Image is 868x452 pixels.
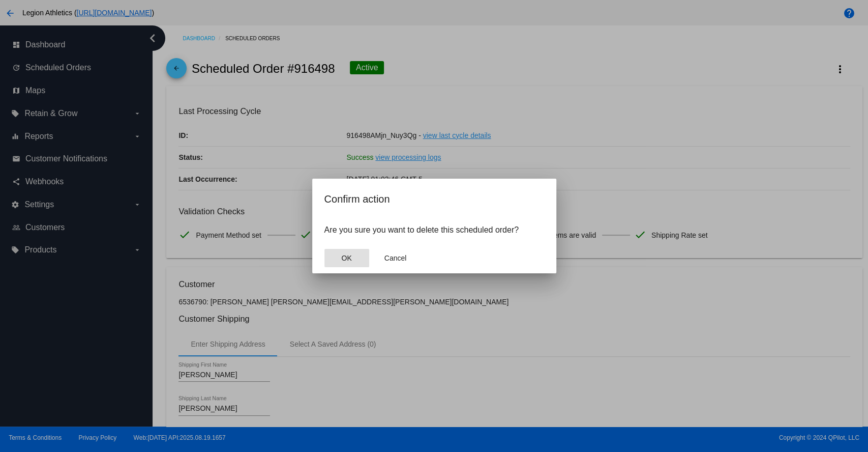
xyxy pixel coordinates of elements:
[324,249,369,267] button: Close dialog
[384,254,407,262] span: Cancel
[324,191,544,207] h2: Confirm action
[324,225,544,235] p: Are you sure you want to delete this scheduled order?
[341,254,351,262] span: OK
[373,249,418,267] button: Close dialog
